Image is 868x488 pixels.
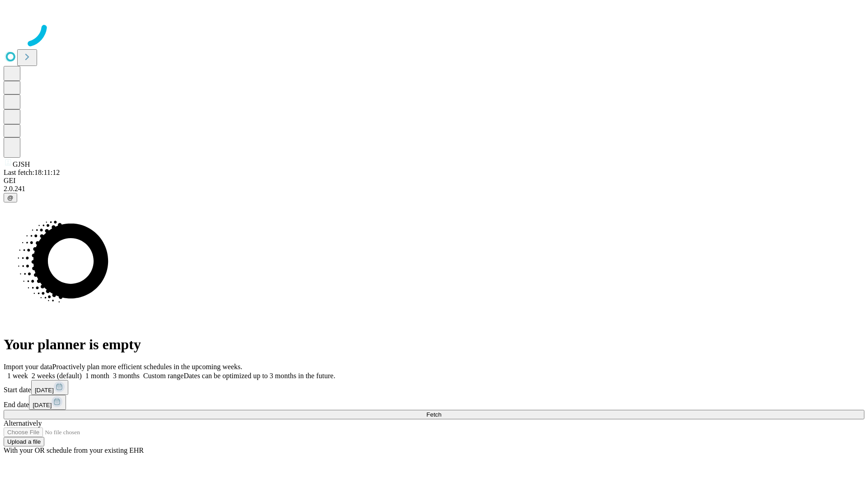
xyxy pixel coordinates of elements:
[85,372,109,380] span: 1 month
[143,372,184,380] span: Custom range
[4,446,144,454] span: With your OR schedule from your existing EHR
[4,437,44,446] button: Upload a file
[4,419,42,427] span: Alternatively
[4,185,864,193] div: 2.0.241
[4,169,60,176] span: Last fetch: 18:11:12
[13,160,30,168] span: GJSH
[184,372,335,380] span: Dates can be optimized up to 3 months in the future.
[31,380,68,395] button: [DATE]
[4,363,52,371] span: Import your data
[7,372,28,380] span: 1 week
[4,380,864,395] div: Start date
[35,387,54,394] span: [DATE]
[113,372,140,380] span: 3 months
[4,193,17,202] button: @
[426,411,441,418] span: Fetch
[4,395,864,410] div: End date
[29,395,66,410] button: [DATE]
[4,336,864,353] h1: Your planner is empty
[52,363,242,371] span: Proactively plan more efficient schedules in the upcoming weeks.
[32,372,82,380] span: 2 weeks (default)
[4,410,864,419] button: Fetch
[4,177,864,185] div: GEI
[7,194,14,201] span: @
[33,402,52,408] span: [DATE]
